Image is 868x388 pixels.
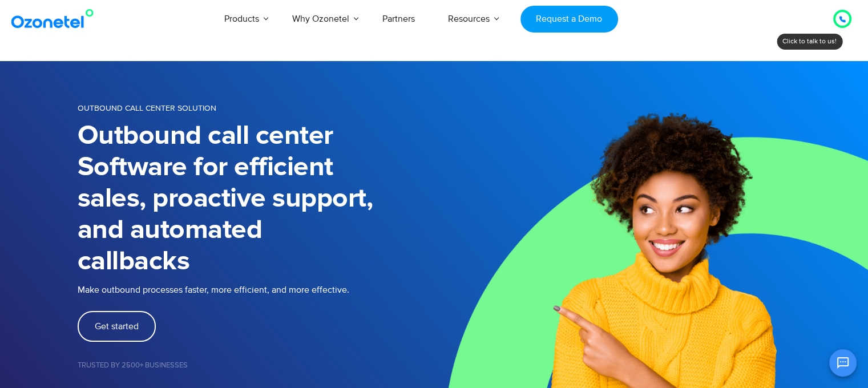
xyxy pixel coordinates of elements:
[520,6,618,33] a: Request a Demo
[829,349,857,377] button: Open chat
[78,120,434,277] h1: Outbound call center Software for efficient sales, proactive support, and automated callbacks
[78,103,216,113] span: OUTBOUND CALL CENTER SOLUTION
[78,283,434,297] p: Make outbound processes faster, more efficient, and more effective.
[78,311,156,342] a: Get started
[95,322,139,331] span: Get started
[78,362,434,369] h5: Trusted by 2500+ Businesses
